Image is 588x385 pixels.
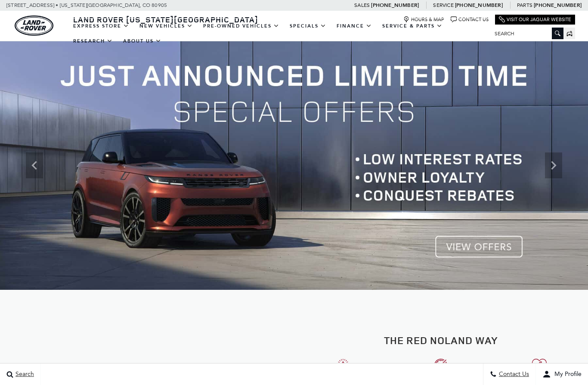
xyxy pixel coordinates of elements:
[551,371,582,378] span: My Profile
[499,16,571,23] a: Visit Our Jaguar Website
[300,335,582,346] h2: The Red Noland Way
[377,19,448,34] a: Service & Parts
[451,16,489,23] a: Contact Us
[198,19,285,34] a: Pre-Owned Vehicles
[15,16,53,36] a: land-rover
[68,19,488,49] nav: Main Navigation
[13,371,34,378] span: Search
[73,14,258,25] span: Land Rover [US_STATE][GEOGRAPHIC_DATA]
[455,2,503,9] a: [PHONE_NUMBER]
[403,16,444,23] a: Hours & Map
[6,2,167,8] a: [STREET_ADDRESS] • [US_STATE][GEOGRAPHIC_DATA], CO 80905
[68,34,118,49] a: Research
[331,19,377,34] a: Finance
[118,34,167,49] a: About Us
[497,371,529,378] span: Contact Us
[134,19,198,34] a: New Vehicles
[371,2,419,9] a: [PHONE_NUMBER]
[534,2,582,9] a: [PHONE_NUMBER]
[517,2,532,8] span: Parts
[536,363,588,385] button: user-profile-menu
[488,28,563,39] input: Search
[354,2,370,8] span: Sales
[15,16,53,36] img: Land Rover
[433,2,453,8] span: Service
[68,14,263,25] a: Land Rover [US_STATE][GEOGRAPHIC_DATA]
[285,19,331,34] a: Specials
[68,19,134,34] a: EXPRESS STORE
